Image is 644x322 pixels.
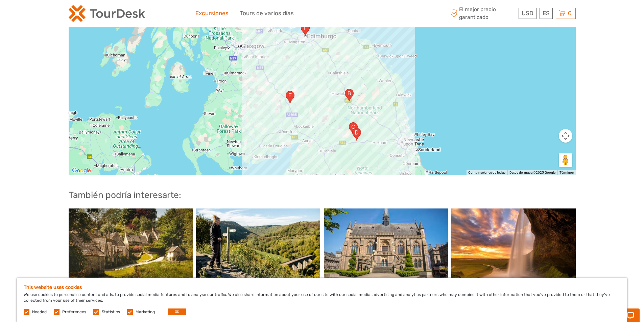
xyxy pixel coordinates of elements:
[62,309,86,315] label: Preferences
[345,89,354,101] div: Carter Bar summit, Newcastle upon Tyne NE19 1TJ, Reino Unido
[349,122,358,135] div: Unnamed Road, Haltwhistle NE49, Reino Unido
[70,166,93,175] img: Google
[286,91,294,103] div: 10 Greenwood Cl, Moffat DG10 9BF, Reino Unido
[559,153,572,167] button: Arrastra al hombrecito al mapa para abrir Street View
[9,12,76,17] p: Chat now
[136,309,155,315] label: Marketing
[78,10,86,19] button: Open LiveChat chat widget
[70,166,93,175] a: Abre esta zona en Google Maps (se abre en una nueva ventana)
[301,23,310,36] div: Bus Station, Edinburgh EH1 3AY, Reino Unido
[352,128,361,141] div: Unnamed Road, Hexham NE47 7JN, Reino Unido
[32,309,47,315] label: Needed
[69,190,576,201] h2: También podría interesarte:
[567,10,573,17] span: 0
[24,284,620,290] h5: This website uses cookies
[509,171,555,174] span: Datos del mapa ©2025 Google
[522,10,533,17] span: USD
[449,6,517,21] span: El mejor precio garantizado
[559,129,572,143] button: Controles de visualización del mapa
[168,308,186,315] button: OK
[559,171,574,174] a: Términos (se abre en una nueva pestaña)
[468,170,505,175] button: Combinaciones de teclas
[240,8,294,18] a: Tours de varios días
[102,309,120,315] label: Statistics
[540,8,553,19] div: ES
[195,8,229,18] a: Excursiones
[69,5,145,22] img: 2254-3441b4b5-4e5f-4d00-b396-31f1d84a6ebf_logo_small.png
[17,278,627,322] div: We use cookies to personalise content and ads, to provide social media features and to analyse ou...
